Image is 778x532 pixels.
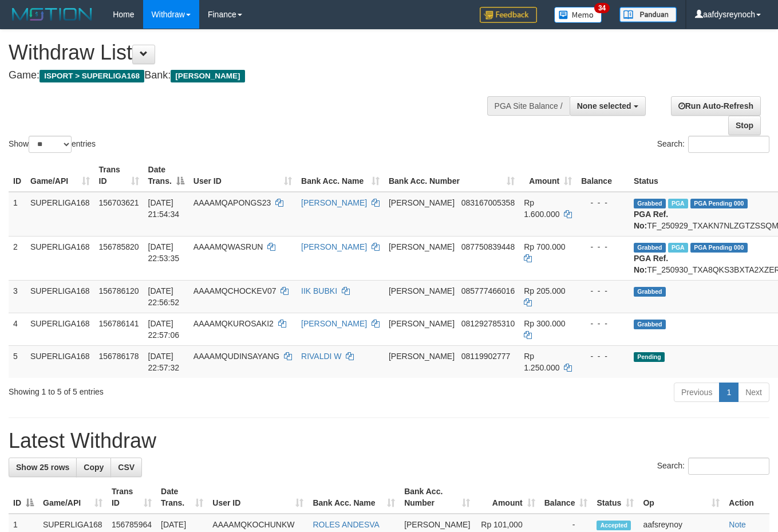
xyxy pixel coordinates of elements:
[94,159,144,192] th: Trans ID: activate to sort column ascending
[9,381,315,397] div: Showing 1 to 5 of 5 entries
[400,481,475,514] th: Bank Acc. Number: activate to sort column ascending
[308,481,400,514] th: Bank Acc. Name: activate to sort column ascending
[524,198,559,219] span: Rp 1.600.000
[634,254,668,274] b: PGA Ref. No:
[634,287,666,297] span: Grabbed
[554,7,602,23] img: Button%20Memo.svg
[389,242,455,251] span: [PERSON_NAME]
[524,286,565,295] span: Rp 205.000
[719,383,738,402] a: 1
[99,242,139,251] span: 156785820
[524,319,565,328] span: Rp 300.000
[26,345,94,378] td: SUPERLIGA168
[577,101,631,111] span: None selected
[148,198,180,219] span: [DATE] 21:54:34
[634,199,666,208] span: Grabbed
[26,313,94,345] td: SUPERLIGA168
[729,520,746,529] a: Note
[38,481,107,514] th: Game/API: activate to sort column ascending
[9,345,26,378] td: 5
[634,210,668,230] b: PGA Ref. No:
[301,198,367,207] a: [PERSON_NAME]
[671,96,761,116] a: Run Auto-Refresh
[301,319,367,328] a: [PERSON_NAME]
[619,7,677,22] img: panduan.png
[581,285,625,297] div: - - -
[301,352,342,361] a: RIVALDI W
[26,192,94,237] td: SUPERLIGA168
[657,458,769,475] label: Search:
[148,319,180,340] span: [DATE] 22:57:06
[297,159,384,192] th: Bank Acc. Name: activate to sort column ascending
[156,481,208,514] th: Date Trans.: activate to sort column ascending
[313,520,379,529] a: ROLES ANDESVA
[461,242,515,251] span: Copy 087750839448 to clipboard
[9,280,26,313] td: 3
[9,481,38,514] th: ID: activate to sort column descending
[524,352,559,372] span: Rp 1.250.000
[634,320,666,329] span: Grabbed
[634,352,665,362] span: Pending
[581,318,625,329] div: - - -
[519,159,576,192] th: Amount: activate to sort column ascending
[148,352,180,372] span: [DATE] 22:57:32
[26,236,94,280] td: SUPERLIGA168
[99,198,139,207] span: 156703621
[389,319,455,328] span: [PERSON_NAME]
[389,198,455,207] span: [PERSON_NAME]
[461,319,515,328] span: Copy 081292785310 to clipboard
[384,159,519,192] th: Bank Acc. Number: activate to sort column ascending
[40,70,144,82] span: ISPORT > SUPERLIGA168
[728,116,761,135] a: Stop
[404,520,470,529] span: [PERSON_NAME]
[16,463,69,472] span: Show 25 rows
[690,199,748,208] span: PGA Pending
[487,96,570,116] div: PGA Site Balance /
[738,383,769,402] a: Next
[76,458,111,477] a: Copy
[688,136,769,153] input: Search:
[189,159,297,192] th: User ID: activate to sort column ascending
[110,458,142,477] a: CSV
[9,313,26,345] td: 4
[148,286,180,307] span: [DATE] 22:56:52
[193,242,263,251] span: AAAAMQWASRUN
[389,352,455,361] span: [PERSON_NAME]
[9,6,96,23] img: MOTION_logo.png
[193,286,277,295] span: AAAAMQCHOCKEV07
[688,458,769,475] input: Search:
[118,463,135,472] span: CSV
[99,352,139,361] span: 156786178
[301,286,337,295] a: IIK BUBKI
[690,243,748,253] span: PGA Pending
[668,243,688,253] span: Marked by aafandaneth
[576,159,629,192] th: Balance
[540,481,593,514] th: Balance: activate to sort column ascending
[524,242,565,251] span: Rp 700.000
[638,481,724,514] th: Op: activate to sort column ascending
[461,198,515,207] span: Copy 083167005358 to clipboard
[9,192,26,237] td: 1
[724,481,769,514] th: Action
[26,159,94,192] th: Game/API: activate to sort column ascending
[461,286,515,295] span: Copy 085777466016 to clipboard
[9,41,507,64] h1: Withdraw List
[301,242,367,251] a: [PERSON_NAME]
[668,199,688,208] span: Marked by aafchhiseyha
[581,350,625,362] div: - - -
[193,319,274,328] span: AAAAMQKUROSAKI2
[26,280,94,313] td: SUPERLIGA168
[461,352,511,361] span: Copy 08119902777 to clipboard
[9,429,769,452] h1: Latest Withdraw
[171,70,244,82] span: [PERSON_NAME]
[475,481,539,514] th: Amount: activate to sort column ascending
[480,7,537,23] img: Feedback.jpg
[634,243,666,253] span: Grabbed
[592,481,638,514] th: Status: activate to sort column ascending
[29,136,72,153] select: Showentries
[144,159,189,192] th: Date Trans.: activate to sort column descending
[581,241,625,253] div: - - -
[594,3,610,13] span: 34
[597,521,631,530] span: Accepted
[193,352,279,361] span: AAAAMQUDINSAYANG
